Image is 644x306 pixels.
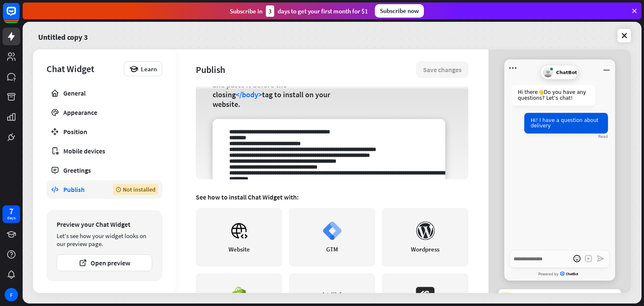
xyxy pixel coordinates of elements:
div: Let's see how your widget looks on our preview page. [57,232,152,248]
a: GTM [289,208,375,267]
a: Greetings [47,161,162,179]
button: Save changes [416,61,468,78]
div: 3 [266,5,274,17]
button: open emoji picker [571,253,582,265]
div: ChatBot [541,65,578,80]
div: Subscribe now [375,4,424,18]
div: Greetings [63,166,145,174]
button: Minimize window [601,62,612,74]
button: Open preview [57,254,152,271]
a: Untitled copy 3 [38,27,88,44]
button: Send a message [595,253,606,265]
a: Appearance [47,103,162,122]
span: Powered by [538,272,558,276]
div: Publish [196,64,416,75]
div: Position [63,127,145,136]
button: Open LiveChat chat widget [7,3,32,29]
div: Publish [63,185,100,194]
div: Subscribe in days to get your first month for $1 [230,5,368,17]
div: Appearance [63,108,145,117]
span: </body> [236,90,262,99]
a: 7 days [3,205,20,223]
a: General [47,84,162,102]
a: Position [47,122,162,141]
a: Mobile devices [47,142,162,160]
div: Website [229,245,250,253]
div: See how to install Chat Widget with: [196,193,468,201]
div: and paste it before the closing tag to install on your website. [213,80,336,109]
div: Chat Widget [47,63,119,75]
span: Hi there 👋 Do you have any questions? Let’s chat! [518,89,586,101]
textarea: Write a message… [510,250,610,268]
div: Not installed [113,184,158,195]
a: Website [196,208,282,267]
a: Powered byChatBot [504,269,615,280]
span: Learn [141,65,157,73]
a: Publish Not installed [47,180,162,199]
div: General [63,89,145,97]
button: Add an attachment [583,253,594,265]
button: Open menu [507,62,519,74]
div: F [5,288,18,301]
a: Wordpress [382,208,468,267]
span: Hi! I have a question about delivery [531,117,599,129]
div: Preview your Chat Widget [57,220,152,228]
div: 7 [9,207,13,215]
div: Read [598,134,608,139]
div: days [7,215,16,221]
div: Wordpress [411,245,439,253]
span: ChatBot [560,272,581,277]
span: ChatBot [556,70,577,75]
div: Mobile devices [63,147,145,155]
div: GTM [326,245,338,253]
